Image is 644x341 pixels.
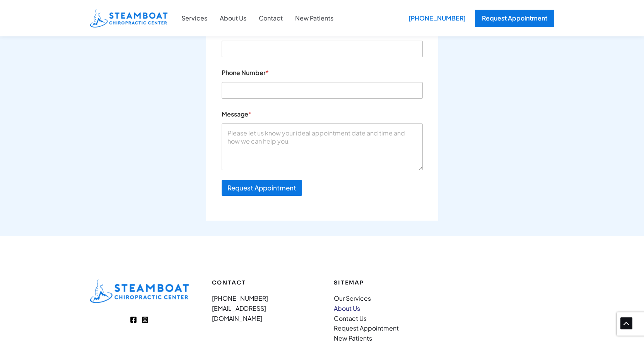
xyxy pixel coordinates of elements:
aside: Footer Widget 1 [90,279,189,303]
a: New Patients [289,13,340,23]
label: Phone Number [222,69,423,76]
aside: Footer Widget 3 [212,279,311,324]
a: Request Appointment [334,324,399,332]
button: Request Appointment [222,180,302,196]
a: Contact Us [334,314,367,322]
div: [PHONE_NUMBER] [403,10,471,27]
h2: Contact [212,279,311,286]
a: About Us [334,304,360,312]
a: Instagram [142,316,149,323]
a: [PHONE_NUMBER] [212,294,268,302]
h2: Sitemap [334,279,432,286]
img: Steamboat Chiropractic Center [90,9,167,27]
a: Contact [253,13,289,23]
a: Request Appointment [475,10,554,27]
a: [EMAIL_ADDRESS][DOMAIN_NAME] [212,304,266,322]
a: About Us [214,13,253,23]
a: Our Services [334,294,371,302]
label: Message [222,110,423,118]
a: Facebook [130,316,137,323]
a: [PHONE_NUMBER] [403,10,467,27]
nav: Site Navigation [175,9,340,27]
a: Services [175,13,214,23]
nav: Menu [212,293,311,323]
